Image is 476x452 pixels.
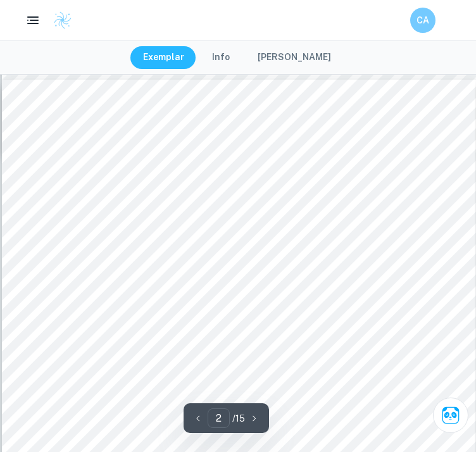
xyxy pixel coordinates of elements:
img: Clastify logo [53,11,72,30]
p: / 15 [232,411,245,425]
button: CA [410,8,435,33]
a: Clastify logo [46,11,72,30]
button: Ask Clai [433,398,468,433]
h6: CA [416,13,430,27]
button: Info [199,46,242,69]
button: Exemplar [130,46,197,69]
button: [PERSON_NAME] [245,46,344,69]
